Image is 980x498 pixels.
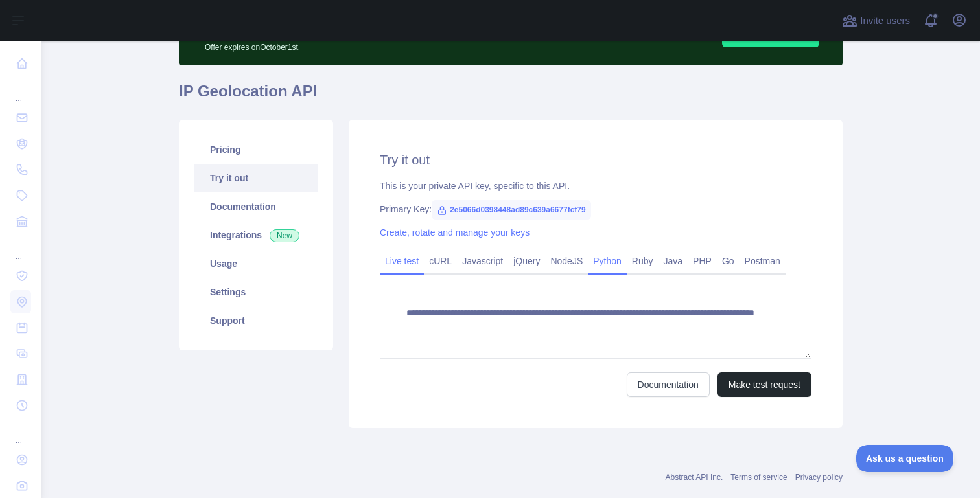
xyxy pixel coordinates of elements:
a: Privacy policy [795,473,843,482]
a: Settings [194,278,318,306]
a: Javascript [457,251,508,271]
a: Abstract API Inc. [666,473,723,482]
a: Pricing [194,135,318,164]
a: jQuery [508,251,545,271]
div: Primary Key: [380,203,811,216]
a: Usage [194,249,318,278]
a: Create, rotate and manage your keys [380,227,530,238]
a: Python [588,251,627,271]
button: Make test request [717,372,811,397]
a: Try it out [194,164,318,192]
button: Invite users [839,10,913,31]
p: Offer expires on October 1st. [205,37,561,52]
a: Go [717,251,740,271]
a: Integrations New [194,221,318,249]
a: Postman [740,251,786,271]
a: cURL [424,251,457,271]
span: Invite users [860,14,910,28]
iframe: Toggle Customer Support [856,445,954,472]
h1: IP Geolocation API [179,81,843,112]
span: 2e5066d0398448ad89c639a6677fcf79 [432,200,591,220]
a: Documentation [627,372,710,397]
div: ... [10,420,31,446]
span: New [270,229,299,242]
a: Documentation [194,192,318,221]
a: Live test [380,251,424,271]
h2: Try it out [380,151,811,169]
a: Support [194,306,318,335]
a: Java [659,251,688,271]
div: ... [10,78,31,104]
a: Terms of service [730,473,787,482]
a: Ruby [627,251,659,271]
div: This is your private API key, specific to this API. [380,179,811,192]
a: NodeJS [545,251,588,271]
a: PHP [688,251,717,271]
div: ... [10,236,31,262]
